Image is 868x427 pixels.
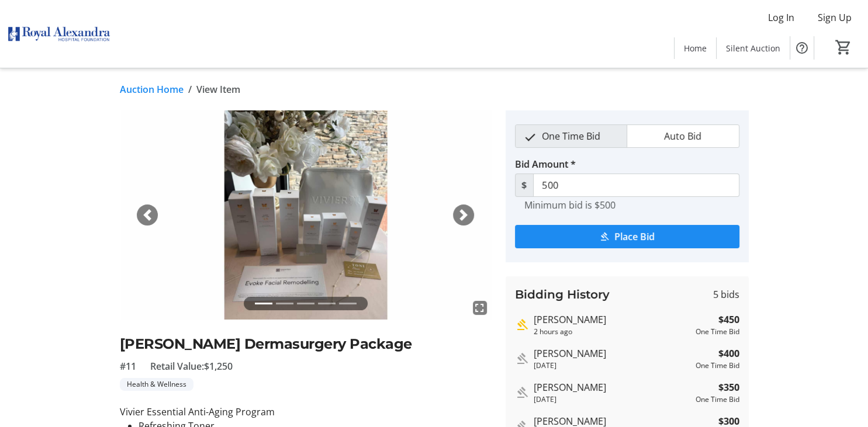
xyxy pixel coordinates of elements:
span: View Item [196,82,240,96]
span: Log In [768,11,794,25]
div: [PERSON_NAME] [534,380,691,394]
div: [PERSON_NAME] [534,313,691,327]
mat-icon: Outbid [515,386,529,400]
button: Sign Up [808,8,861,27]
div: One Time Bid [696,327,739,337]
a: Auction Home [120,82,184,96]
h3: Bidding History [515,286,610,303]
div: [DATE] [534,360,691,371]
span: #11 [120,359,136,373]
mat-icon: fullscreen [473,301,487,315]
h2: [PERSON_NAME] Dermasurgery Package [120,334,492,355]
tr-hint: Minimum bid is $500 [524,199,615,211]
span: Silent Auction [726,42,780,54]
button: Place Bid [515,225,739,248]
tr-label-badge: Health & Wellness [120,378,193,391]
button: Cart [833,37,854,58]
span: Auto Bid [657,125,708,147]
mat-icon: Outbid [515,352,529,366]
strong: $350 [718,380,739,394]
mat-icon: Highest bid [515,318,529,332]
span: Place Bid [614,230,655,244]
span: Home [684,42,707,54]
div: [PERSON_NAME] [534,346,691,360]
img: Image [120,110,492,320]
label: Bid Amount * [515,157,576,171]
div: One Time Bid [696,360,739,371]
button: Log In [759,8,804,27]
span: Sign Up [818,11,852,25]
span: $ [515,173,534,197]
div: [DATE] [534,394,691,405]
button: Help [790,36,814,60]
span: / [188,82,192,96]
div: One Time Bid [696,394,739,405]
span: Retail Value: $1,250 [150,359,233,373]
p: Vivier Essential Anti-Aging Program [120,405,492,419]
strong: $450 [718,313,739,327]
span: 5 bids [713,287,739,301]
div: 2 hours ago [534,327,691,337]
strong: $400 [718,346,739,360]
a: Silent Auction [717,37,790,59]
img: Royal Alexandra Hospital Foundation's Logo [7,5,111,63]
a: Home [675,37,716,59]
span: One Time Bid [535,125,607,147]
